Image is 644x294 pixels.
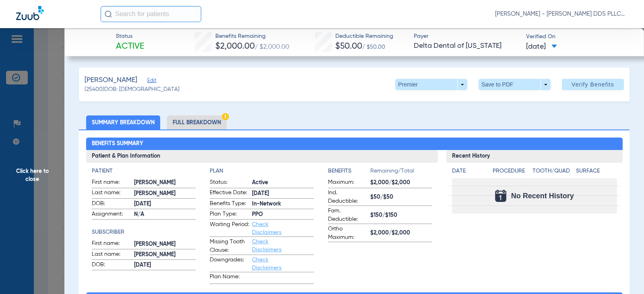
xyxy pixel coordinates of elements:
h4: Tooth/Quad [533,167,573,175]
span: Plan Type: [210,210,249,220]
span: Last name: [92,189,131,198]
li: Full Breakdown [167,115,227,130]
button: Verify Benefits [562,79,624,90]
input: Search for patients [101,6,201,22]
span: [DATE] [252,189,314,198]
span: Payer [414,32,519,41]
span: Assignment: [92,210,131,220]
span: Active [252,179,314,187]
iframe: Chat Widget [604,255,644,294]
span: Benefits Type: [210,199,249,209]
img: Search Icon [105,10,112,18]
span: [PERSON_NAME] [134,251,196,259]
span: Last name: [92,250,131,260]
span: $2,000.00 [215,42,255,51]
span: Remaining/Total [370,167,432,178]
span: [PERSON_NAME] [134,189,196,198]
img: Hazard [222,113,229,120]
span: (25400) DOB: [DEMOGRAPHIC_DATA] [85,85,180,94]
a: Check Disclaimers [252,239,281,253]
span: $150/$150 [370,211,432,220]
span: Fam. Deductible: [328,207,367,224]
span: Verified On [526,33,631,41]
span: Ortho Maximum: [328,225,367,242]
button: Premier [395,79,467,90]
span: / $2,000.00 [255,44,289,50]
span: Status: [210,178,249,188]
span: Waiting Period: [210,220,249,236]
span: Status [116,32,144,41]
app-breakdown-title: Tooth/Quad [533,167,573,178]
span: Ind. Deductible: [328,189,367,206]
span: Plan Name: [210,273,249,284]
h4: Date [452,167,486,175]
span: [PERSON_NAME] [134,179,196,187]
img: Calendar [495,190,506,202]
h3: Patient & Plan Information [86,150,438,163]
span: $50/$50 [370,193,432,201]
app-breakdown-title: Date [452,167,486,178]
span: [PERSON_NAME] [85,75,137,85]
span: PPO [252,210,314,219]
span: Verify Benefits [572,81,614,88]
h4: Plan [210,167,314,175]
span: In-Network [252,200,314,208]
a: Check Disclaimers [252,222,281,235]
span: First name: [92,239,131,249]
span: [DATE] [134,261,196,269]
span: Effective Date: [210,189,249,198]
h2: Benefits Summary [86,138,623,150]
li: Summary Breakdown [86,115,160,130]
span: $50.00 [335,42,362,51]
button: Save to PDF [479,79,551,90]
a: Check Disclaimers [252,257,281,271]
span: Delta Dental of [US_STATE] [414,41,519,51]
span: Edit [147,78,155,85]
app-breakdown-title: Benefits [328,167,370,178]
span: $2,000/$2,000 [370,179,432,187]
span: Benefits Remaining [215,32,289,41]
span: DOB: [92,199,131,209]
app-breakdown-title: Surface [576,167,617,178]
h4: Benefits [328,167,370,175]
span: Missing Tooth Clause: [210,238,249,255]
span: [DATE] [526,42,557,52]
span: DOB: [92,261,131,270]
h4: Subscriber [92,228,196,236]
span: Deductible Remaining [335,32,393,41]
span: [PERSON_NAME] [134,240,196,249]
app-breakdown-title: Procedure [493,167,529,178]
h4: Procedure [493,167,529,175]
img: Zuub Logo [16,6,44,20]
h4: Surface [576,167,617,175]
span: / $50.00 [362,44,385,50]
span: No Recent History [511,192,574,200]
span: Downgrades: [210,256,249,272]
span: First name: [92,178,131,188]
span: $2,000/$2,000 [370,229,432,237]
span: [PERSON_NAME] - [PERSON_NAME] DDS PLLC [495,10,628,18]
span: Active [116,41,144,52]
span: N/A [134,210,196,219]
span: [DATE] [134,200,196,208]
h3: Recent History [446,150,622,163]
h4: Patient [92,167,196,175]
span: Maximum: [328,178,367,188]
